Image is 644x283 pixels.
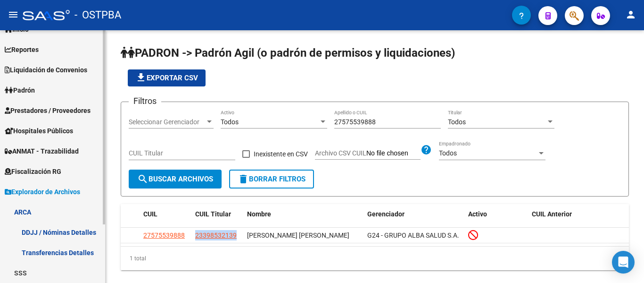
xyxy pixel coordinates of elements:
datatable-header-cell: Nombre [243,204,363,224]
span: Reportes [5,44,39,55]
span: Fiscalización RG [5,166,61,177]
datatable-header-cell: Gerenciador [363,204,465,224]
span: CUIL Anterior [532,210,572,218]
span: Buscar Archivos [137,175,213,183]
span: PADRON -> Padrón Agil (o padrón de permisos y liquidaciones) [121,46,455,60]
datatable-header-cell: CUIL Titular [191,204,243,224]
datatable-header-cell: Activo [464,204,528,224]
span: CUIL [143,210,157,218]
mat-icon: menu [8,9,19,20]
mat-icon: file_download [135,72,147,83]
span: - OSTPBA [74,5,121,26]
span: Todos [448,118,466,126]
span: Archivo CSV CUIL [315,149,366,157]
span: [PERSON_NAME] [PERSON_NAME] [247,232,349,239]
span: Hospitales Públicos [5,126,73,136]
span: Inexistente en CSV [254,148,308,160]
button: Exportar CSV [128,69,206,86]
span: Activo [468,210,487,218]
input: Archivo CSV CUIL [366,149,421,158]
span: Todos [439,149,457,157]
span: Explorador de Archivos [5,187,80,197]
mat-icon: help [421,144,432,155]
span: Nombre [247,210,271,218]
div: Open Intercom Messenger [612,251,635,274]
button: Buscar Archivos [129,170,222,189]
datatable-header-cell: CUIL [140,204,191,224]
span: Todos [221,118,239,126]
datatable-header-cell: CUIL Anterior [528,204,629,224]
span: ANMAT - Trazabilidad [5,146,79,156]
span: G24 - GRUPO ALBA SALUD S.A. [367,232,459,239]
mat-icon: search [137,173,149,185]
mat-icon: person [625,9,636,20]
span: Gerenciador [367,210,405,218]
span: 27575539888 [143,232,185,239]
span: Prestadores / Proveedores [5,105,91,116]
h3: Filtros [129,94,161,108]
mat-icon: delete [238,173,249,185]
div: 1 total [121,247,629,270]
button: Borrar Filtros [229,170,314,189]
span: Liquidación de Convenios [5,65,87,75]
span: 23398532139 [195,232,237,239]
span: Borrar Filtros [238,175,305,183]
span: CUIL Titular [195,210,231,218]
span: Exportar CSV [135,74,198,82]
span: Padrón [5,85,35,95]
span: Seleccionar Gerenciador [129,118,205,126]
